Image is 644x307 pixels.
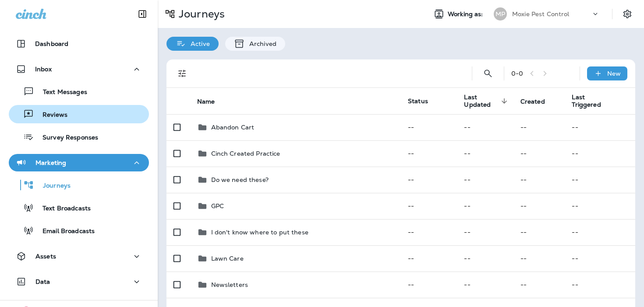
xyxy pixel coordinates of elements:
[211,281,248,288] p: Newsletters
[211,255,244,262] p: Lawn Care
[34,134,98,142] p: Survey Responses
[607,70,621,77] p: New
[9,128,149,146] button: Survey Responses
[173,65,191,82] button: Filters
[130,5,155,23] button: Collapse Sidebar
[520,98,545,105] span: Created
[9,176,149,194] button: Journeys
[9,199,149,217] button: Text Broadcasts
[513,272,565,298] td: --
[565,219,635,245] td: --
[565,245,635,272] td: --
[34,88,87,97] p: Text Messages
[401,140,457,167] td: --
[513,245,565,272] td: --
[512,10,570,17] p: Moxie Pest Control
[35,66,52,73] p: Inbox
[401,114,457,140] td: --
[245,40,276,47] p: Archived
[9,105,149,123] button: Reviews
[211,124,255,131] p: Abandon Cart
[464,94,498,108] span: Last Updated
[9,35,149,52] button: Dashboard
[35,278,50,285] p: Data
[448,10,485,18] span: Working as:
[464,94,510,108] span: Last Updated
[35,159,66,166] p: Marketing
[457,140,513,167] td: --
[513,140,565,167] td: --
[211,202,224,209] p: GPC
[619,6,635,22] button: Settings
[197,98,215,105] span: Name
[565,272,635,298] td: --
[197,98,226,105] span: Name
[211,229,308,236] p: I don't know where to put these
[401,219,457,245] td: --
[401,272,457,298] td: --
[494,7,507,21] div: MP
[34,205,91,213] p: Text Broadcasts
[35,253,56,260] p: Assets
[511,70,523,77] div: 0 - 0
[9,154,149,171] button: Marketing
[186,40,210,47] p: Active
[34,111,67,119] p: Reviews
[457,167,513,193] td: --
[401,193,457,219] td: --
[513,219,565,245] td: --
[34,227,95,236] p: Email Broadcasts
[9,82,149,101] button: Text Messages
[175,7,225,21] p: Journeys
[9,60,149,78] button: Inbox
[401,167,457,193] td: --
[408,97,428,105] span: Status
[457,245,513,272] td: --
[565,167,635,193] td: --
[565,193,635,219] td: --
[211,150,280,157] p: Cinch Created Practice
[34,182,71,190] p: Journeys
[9,221,149,240] button: Email Broadcasts
[565,114,635,140] td: --
[9,273,149,290] button: Data
[565,140,635,167] td: --
[572,94,601,108] span: Last Triggered
[35,40,68,47] p: Dashboard
[457,114,513,140] td: --
[513,193,565,219] td: --
[479,65,497,82] button: Search Journeys
[513,114,565,140] td: --
[457,272,513,298] td: --
[211,176,269,183] p: Do we need these?
[520,98,556,105] span: Created
[457,219,513,245] td: --
[9,248,149,265] button: Assets
[401,245,457,272] td: --
[572,94,612,108] span: Last Triggered
[457,193,513,219] td: --
[513,167,565,193] td: --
